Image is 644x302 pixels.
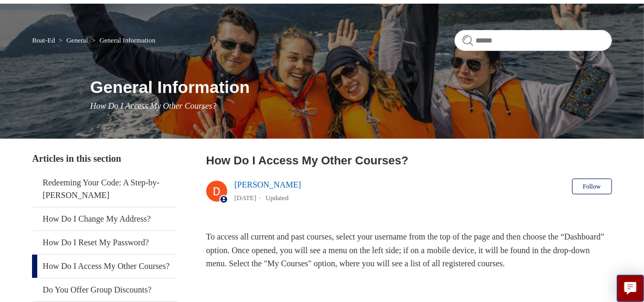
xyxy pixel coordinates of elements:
[90,36,155,44] li: General Information
[235,194,257,202] time: 03/01/2024, 12:24
[90,75,612,100] h1: General Information
[455,30,612,51] input: Search
[617,275,644,302] button: Live chat
[206,152,612,169] h2: How Do I Access My Other Courses?
[572,179,612,194] button: Follow Article
[32,255,177,278] a: How Do I Access My Other Courses?
[32,36,55,44] a: Boat-Ed
[235,180,301,189] a: [PERSON_NAME]
[100,36,155,44] a: General Information
[90,101,217,110] span: How Do I Access My Other Courses?
[67,36,88,44] a: General
[57,36,90,44] li: General
[266,194,289,202] li: Updated
[206,232,605,268] span: To access all current and past courses, select your username from the top of the page and then ch...
[32,36,57,44] li: Boat-Ed
[32,278,177,301] a: Do You Offer Group Discounts?
[32,231,177,254] a: How Do I Reset My Password?
[32,171,177,207] a: Redeeming Your Code: A Step-by-[PERSON_NAME]
[32,207,177,231] a: How Do I Change My Address?
[32,153,121,164] span: Articles in this section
